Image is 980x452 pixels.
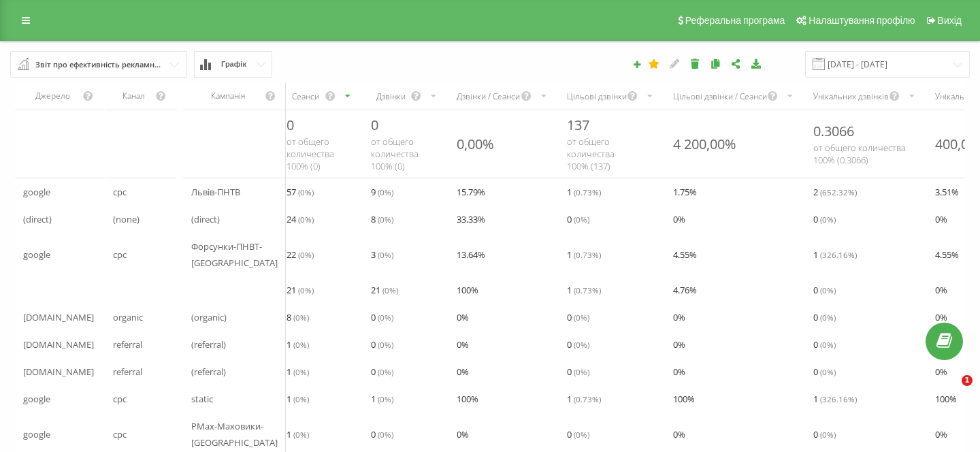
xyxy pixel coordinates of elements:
[23,246,50,263] span: google
[567,364,589,380] span: 0
[371,116,378,134] span: 0
[574,285,601,295] span: ( 0.73 %)
[191,364,226,380] span: (referral)
[813,426,836,442] span: 0
[567,336,589,353] span: 0
[378,429,393,440] span: ( 0 %)
[23,309,94,325] span: [DOMAIN_NAME]
[673,309,685,325] span: 0 %
[935,282,947,298] span: 0 %
[574,429,589,440] span: ( 0 %)
[287,336,309,353] span: 1
[287,391,309,407] span: 1
[813,122,854,140] span: 0.3066
[457,426,469,442] span: 0 %
[293,339,309,350] span: ( 0 %)
[191,91,264,102] div: Кампанія
[191,184,240,200] span: Львів-ПНТВ
[378,214,393,225] span: ( 0 %)
[221,60,246,69] span: Графік
[813,142,906,166] span: от общего количества 100% ( 0.3066 )
[113,246,127,263] span: cpc
[574,312,589,323] span: ( 0 %)
[23,426,50,442] span: google
[371,391,393,407] span: 1
[673,282,697,298] span: 4.76 %
[813,336,836,353] span: 0
[574,187,601,197] span: ( 0.73 %)
[813,282,836,298] span: 0
[673,364,685,380] span: 0 %
[567,116,589,134] span: 137
[457,246,485,263] span: 13.64 %
[378,366,393,377] span: ( 0 %)
[820,339,836,350] span: ( 0 %)
[632,60,642,68] i: Створити звіт
[685,15,785,26] span: Реферальна програма
[813,364,836,380] span: 0
[673,91,767,102] div: Цільові дзвінки / Сеанси
[751,59,762,68] i: Завантажити звіт
[567,391,601,407] span: 1
[934,375,966,408] iframe: Intercom live chat
[23,364,94,380] span: [DOMAIN_NAME]
[287,426,309,442] span: 1
[191,336,226,353] span: (referral)
[820,366,836,377] span: ( 0 %)
[669,59,681,68] i: Редагувати звіт
[457,282,478,298] span: 100 %
[820,429,836,440] span: ( 0 %)
[113,426,127,442] span: cpc
[567,211,589,227] span: 0
[808,15,915,26] span: Налаштування профілю
[23,211,52,227] span: (direct)
[191,211,220,227] span: (direct)
[673,135,736,153] div: 4 200,00%
[813,246,857,263] span: 1
[457,336,469,353] span: 0 %
[113,364,142,380] span: referral
[194,51,272,78] button: Графік
[371,426,393,442] span: 0
[287,116,294,134] span: 0
[574,214,589,225] span: ( 0 %)
[673,211,685,227] span: 0 %
[813,211,836,227] span: 0
[113,309,143,325] span: organic
[23,91,82,102] div: Джерело
[935,426,947,442] span: 0 %
[935,211,947,227] span: 0 %
[574,339,589,350] span: ( 0 %)
[113,91,154,102] div: Канал
[287,184,314,200] span: 57
[574,249,601,260] span: ( 0.73 %)
[962,375,973,386] span: 1
[673,246,697,263] span: 4.55 %
[820,214,836,225] span: ( 0 %)
[820,393,857,404] span: ( 326.16 %)
[293,393,309,404] span: ( 0 %)
[813,309,836,325] span: 0
[298,214,314,225] span: ( 0 %)
[820,187,857,197] span: ( 652.32 %)
[378,393,393,404] span: ( 0 %)
[820,285,836,295] span: ( 0 %)
[935,309,947,325] span: 0 %
[287,91,325,102] div: Сеанси
[574,366,589,377] span: ( 0 %)
[371,309,393,325] span: 0
[673,336,685,353] span: 0 %
[673,184,697,200] span: 1.75 %
[191,309,227,325] span: (organic)
[457,135,494,153] div: 0,00%
[935,246,959,263] span: 4.55 %
[113,184,127,200] span: cpc
[574,393,601,404] span: ( 0.73 %)
[378,249,393,260] span: ( 0 %)
[113,391,127,407] span: cpc
[23,336,94,353] span: [DOMAIN_NAME]
[371,91,410,102] div: Дзвінки
[298,285,314,295] span: ( 0 %)
[457,309,469,325] span: 0 %
[298,187,314,197] span: ( 0 %)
